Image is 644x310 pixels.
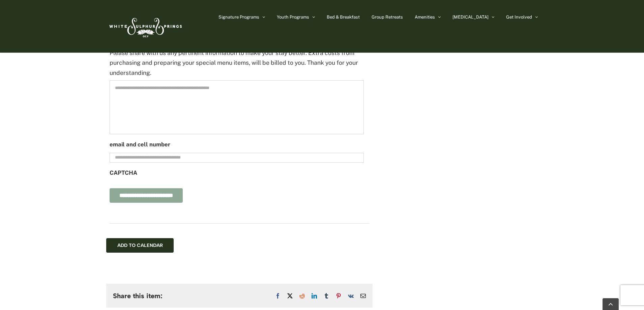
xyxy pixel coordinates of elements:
img: White Sulphur Springs Logo [106,10,184,42]
label: CAPTCHA [110,169,137,177]
label: email and cell number [110,141,170,148]
span: Group Retreats [372,15,403,19]
span: Signature Programs [218,15,259,19]
span: Bed & Breakfast [327,15,360,19]
h4: Share this item: [113,292,163,300]
div: Please share with us any pertinent information to make your stay better. Extra costs from purchas... [110,48,364,78]
span: [MEDICAL_DATA] [452,15,489,19]
span: Get Involved [506,15,532,19]
span: Amenities [415,15,435,19]
button: View links to add events to your calendar [117,243,163,248]
span: Youth Programs [277,15,309,19]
